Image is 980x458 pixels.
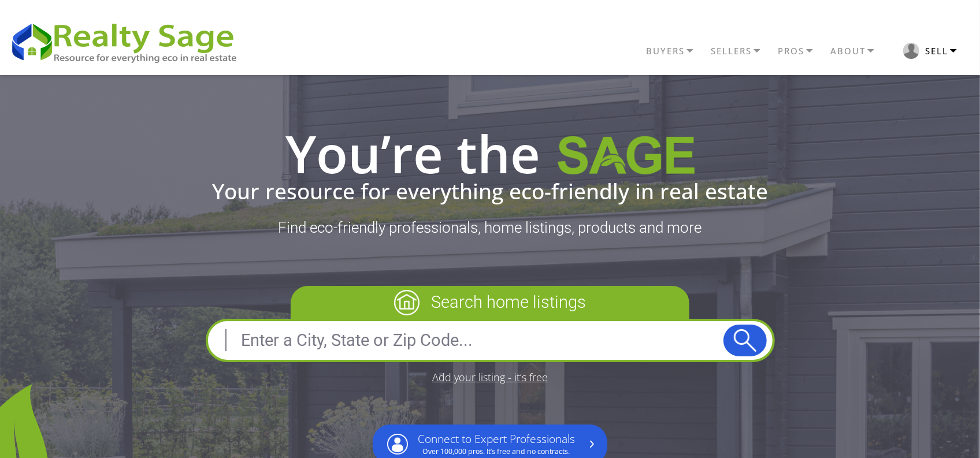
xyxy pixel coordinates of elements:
[558,136,695,179] img: Realty Sage
[9,18,248,65] img: REALTY SAGE
[643,41,708,61] a: BUYERS
[889,37,971,65] button: RS user logo Sell
[423,446,570,456] small: Over 100,000 pros. It’s free and no contracts.
[708,41,775,61] a: SELLERS
[9,180,971,202] div: Your resource for everything eco-friendly in real estate
[291,286,689,319] p: Search home listings
[418,433,575,456] div: Connect to Expert Professionals
[9,219,971,237] p: Find eco-friendly professionals, home listings, products and more
[432,372,548,382] a: Add your listing - it’s free
[827,41,889,61] a: ABOUT
[214,326,723,355] input: Enter a City, State or Zip Code...
[903,43,919,59] img: RS user logo
[775,41,827,61] a: PROS
[9,127,971,179] h1: You’re the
